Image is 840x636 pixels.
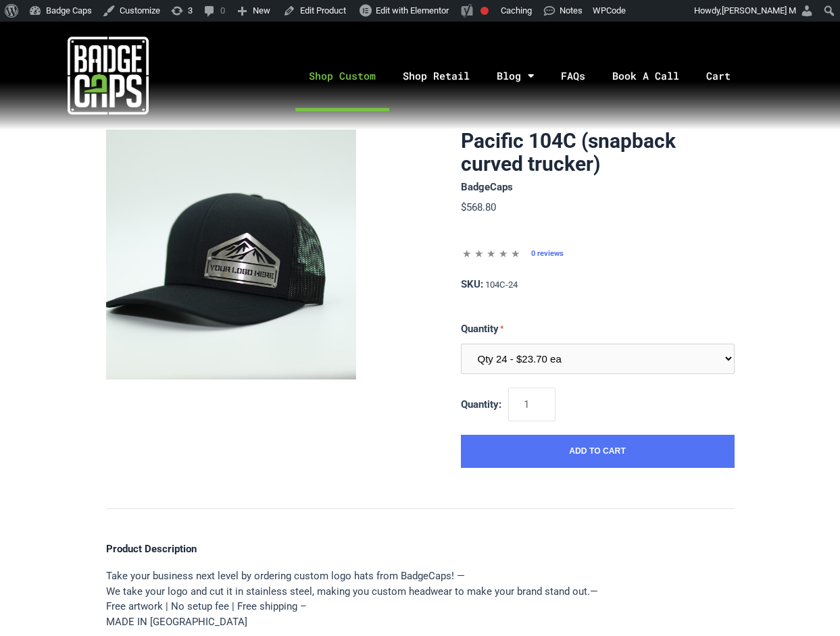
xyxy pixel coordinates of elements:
[599,41,693,111] a: Book A Call
[106,130,356,379] img: 104C-24
[295,41,389,111] a: Shop Custom
[461,130,735,176] h1: Pacific 104C (snapback curved trucker)
[461,182,735,192] span: BadgeCaps
[722,5,796,16] span: [PERSON_NAME] M
[772,571,840,636] iframe: Chat Widget
[68,35,149,116] img: badgecaps white logo with green acccent
[480,7,489,15] div: Focus keyphrase not set
[389,41,483,111] a: Shop Retail
[216,41,840,111] nav: Menu
[547,41,599,111] a: FAQs
[531,249,564,258] a: 0 reviews
[485,280,518,290] span: 104C-24
[106,568,735,629] p: Take your business next level by ordering custom logo hats from BadgeCaps! — We take your logo an...
[461,321,735,338] label: Quantity
[106,543,735,555] h4: Product Description
[483,41,547,111] a: Blog
[461,201,496,213] span: $568.80
[461,435,735,469] button: Add to Cart
[461,398,501,410] span: Quantity:
[376,5,449,16] span: Edit with Elementor
[461,278,483,290] span: SKU:
[693,41,761,111] a: Cart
